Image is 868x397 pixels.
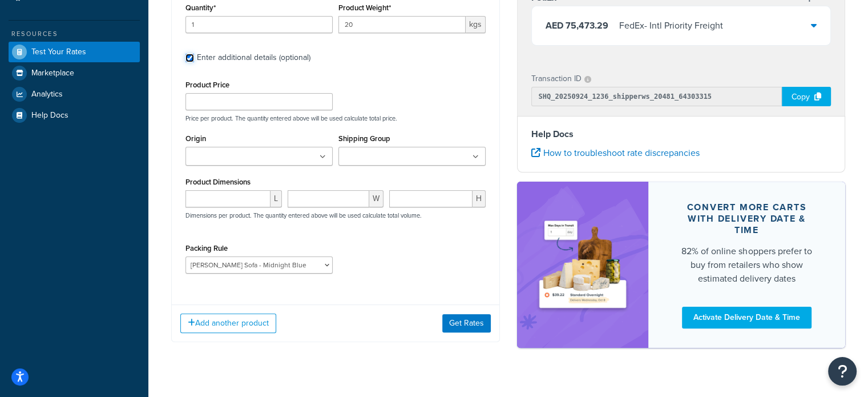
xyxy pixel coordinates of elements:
a: Help Docs [9,105,140,126]
label: Product Dimensions [185,178,251,186]
img: feature-image-ddt-36eae7f7280da8017bfb280eaccd9c446f90b1fe08728e4019434db127062ab4.png [534,199,631,331]
div: Enter additional details (optional) [197,50,310,66]
h4: Help Docs [531,127,831,141]
p: Dimensions per product. The quantity entered above will be used calculate total volume. [183,211,422,219]
span: AED 75,473.29 [546,19,608,32]
label: Origin [185,134,206,143]
p: Price per product. The quantity entered above will be used calculate total price. [183,114,488,122]
input: 0 [185,16,333,33]
span: W [369,190,383,207]
a: Activate Delivery Date & Time [682,307,812,328]
span: L [271,190,282,207]
button: Open Resource Center [828,357,857,386]
input: 0.00 [338,16,466,33]
label: Quantity* [185,3,216,12]
a: Analytics [9,84,140,105]
span: Help Docs [31,111,68,121]
label: Packing Rule [185,244,228,252]
label: Shipping Group [338,134,390,143]
p: Transaction ID [531,71,582,87]
label: Product Weight* [338,3,391,12]
span: kgs [466,16,486,33]
span: Test Your Rates [31,47,86,57]
label: Product Price [185,81,229,89]
div: Copy [782,87,831,106]
div: 82% of online shoppers prefer to buy from retailers who show estimated delivery dates [676,244,818,286]
button: Add another product [180,314,276,333]
button: Get Rates [442,314,491,332]
a: How to troubleshoot rate discrepancies [531,146,700,159]
input: Enter additional details (optional) [185,54,194,62]
div: Resources [9,29,140,39]
a: Marketplace [9,63,140,83]
span: Analytics [31,90,63,99]
span: H [473,190,486,207]
a: Test Your Rates [9,42,140,62]
div: Convert more carts with delivery date & time [676,202,818,236]
div: FedEx - Intl Priority Freight [619,18,723,34]
span: Marketplace [31,69,74,78]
